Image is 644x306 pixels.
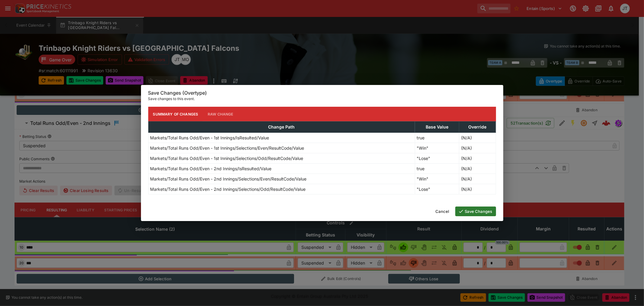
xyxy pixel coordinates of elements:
[150,145,304,151] p: Markets/Total Runs Odd/Even - 1st Innings/Selections/Even/ResultCode/Value
[459,133,496,143] td: (N/A)
[415,184,459,194] td: "Lose"
[415,143,459,153] td: "Win"
[415,122,459,133] th: Base Value
[459,122,496,133] th: Override
[150,135,269,141] p: Markets/Total Runs Odd/Even - 1st Innings/IsResulted/Value
[455,207,496,216] button: Save Changes
[150,165,272,172] p: Markets/Total Runs Odd/Even - 2nd Innings/IsResulted/Value
[148,107,203,121] button: Summary of Changes
[459,184,496,194] td: (N/A)
[150,155,303,161] p: Markets/Total Runs Odd/Even - 1st Innings/Selections/Odd/ResultCode/Value
[148,122,415,133] th: Change Path
[459,174,496,184] td: (N/A)
[415,174,459,184] td: "Win"
[459,164,496,174] td: (N/A)
[459,153,496,164] td: (N/A)
[148,90,496,96] h6: Save Changes (Overtype)
[415,153,459,164] td: "Lose"
[150,186,306,192] p: Markets/Total Runs Odd/Even - 2nd Innings/Selections/Odd/ResultCode/Value
[459,143,496,153] td: (N/A)
[148,96,496,102] p: Save changes to this event.
[203,107,238,121] button: Raw Change
[415,133,459,143] td: true
[150,176,307,182] p: Markets/Total Runs Odd/Even - 2nd Innings/Selections/Even/ResultCode/Value
[415,164,459,174] td: true
[432,207,453,216] button: Cancel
